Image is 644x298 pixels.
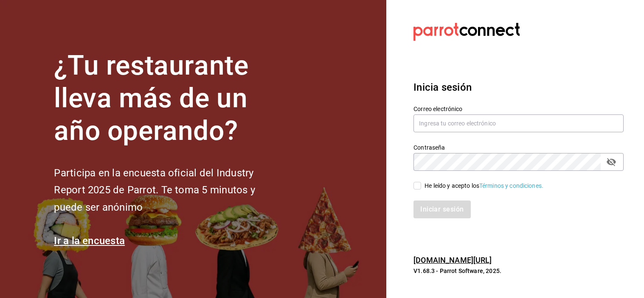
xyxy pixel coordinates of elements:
label: Correo electrónico [413,106,624,112]
h1: ¿Tu restaurante lleva más de un año operando? [54,50,283,147]
label: Contraseña [413,145,624,150]
input: Ingresa tu correo electrónico [413,114,624,132]
a: Términos y condiciones. [479,182,543,189]
div: He leído y acepto los [425,181,543,190]
a: [DOMAIN_NAME][URL] [413,256,492,265]
h3: Inicia sesión [413,80,624,95]
p: V1.68.3 - Parrot Software, 2025. [413,267,624,275]
h2: Participa en la encuesta oficial del Industry Report 2025 de Parrot. Te toma 5 minutos y puede se... [54,164,283,216]
a: Ir a la encuesta [54,235,125,247]
button: passwordField [604,155,619,169]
